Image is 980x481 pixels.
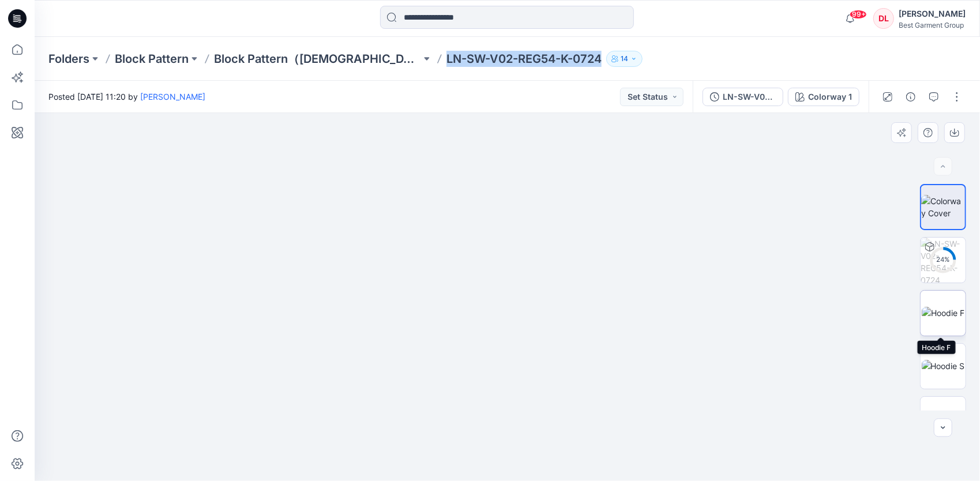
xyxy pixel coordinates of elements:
[922,360,965,372] img: Hoodie S
[723,91,776,103] div: LN-SW-V02-REG54-K-0724
[873,8,894,29] div: DL
[115,51,189,67] a: Block Pattern
[48,91,205,103] span: Posted [DATE] 11:20 by
[214,51,421,67] a: Block Pattern（[DEMOGRAPHIC_DATA]）
[929,255,957,265] div: 24 %
[703,88,783,106] button: LN-SW-V02-REG54-K-0724
[788,88,859,106] button: Colorway 1
[902,88,920,106] button: Details
[140,92,205,102] a: [PERSON_NAME]
[899,7,966,21] div: [PERSON_NAME]
[281,98,734,481] img: eyJhbGciOiJIUzI1NiIsImtpZCI6IjAiLCJzbHQiOiJzZXMiLCJ0eXAiOiJKV1QifQ.eyJkYXRhIjp7InR5cGUiOiJzdG9yYW...
[850,10,867,19] span: 99+
[921,195,965,219] img: Colorway Cover
[446,51,602,67] p: LN-SW-V02-REG54-K-0724
[606,51,643,67] button: 14
[899,21,966,29] div: Best Garment Group
[621,52,628,65] p: 14
[922,307,964,319] img: Hoodie F
[808,91,852,103] div: Colorway 1
[48,51,89,67] a: Folders
[921,238,966,283] img: LN-SW-V02-REG54-K-0724 Colorway 1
